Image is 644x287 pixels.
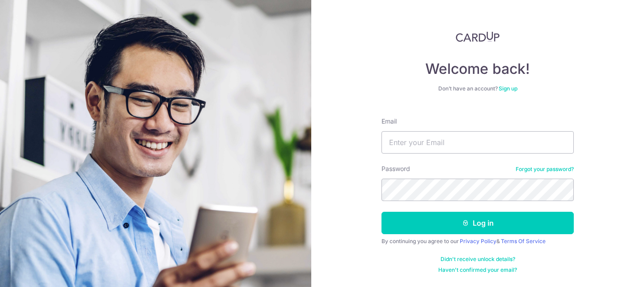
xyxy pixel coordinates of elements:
a: Haven't confirmed your email? [438,266,517,274]
div: By continuing you agree to our & [381,238,574,245]
label: Password [381,164,410,173]
a: Forgot your password? [516,166,574,173]
button: Log in [381,212,574,234]
a: Didn't receive unlock details? [441,256,515,263]
h4: Welcome back! [381,60,574,78]
a: Privacy Policy [460,238,496,244]
img: CardUp Logo [456,31,500,42]
a: Sign up [499,85,517,92]
label: Email [381,117,397,126]
a: Terms Of Service [501,238,546,244]
input: Enter your Email [381,131,574,154]
div: Don’t have an account? [381,85,574,92]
